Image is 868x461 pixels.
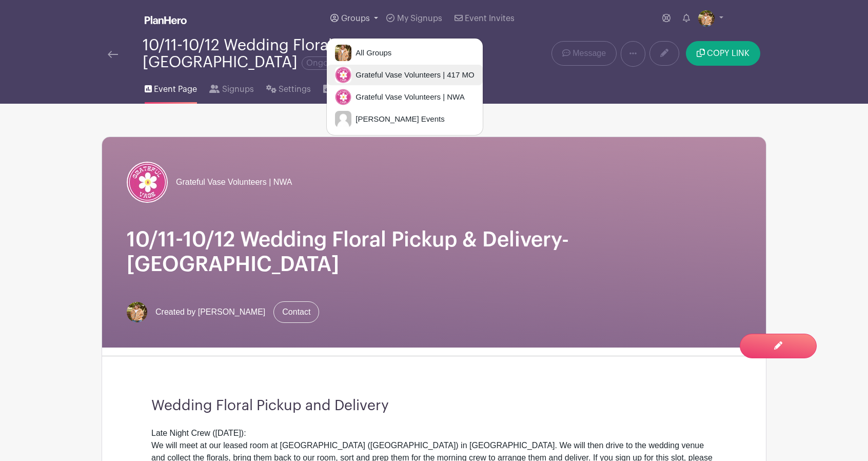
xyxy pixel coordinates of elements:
[108,51,118,58] img: back-arrow-29a5d9b10d5bd6ae65dc969a981735edf675c4d7a1fe02e03b50dbd4ba3cdb55.svg
[127,227,741,277] h1: 10/11-10/12 Wedding Floral Pickup & Delivery- [GEOGRAPHIC_DATA]
[327,65,482,85] a: Grateful Vase Volunteers | 417 MO
[266,71,311,104] a: Settings
[155,306,265,318] span: Created by [PERSON_NAME]
[341,14,370,23] span: Groups
[127,302,147,322] img: 074A3573-reduced%20size.jpg
[327,109,482,129] a: [PERSON_NAME] Events
[145,16,187,24] img: logo_white-6c42ec7e38ccf1d336a20a19083b03d10ae64f83f12c07503d8b9e83406b4c7d.svg
[686,41,760,66] button: COPY LINK
[151,397,717,415] h3: Wedding Floral Pickup and Delivery
[351,91,464,103] span: Grateful Vase Volunteers | NWA
[351,113,444,125] span: [PERSON_NAME] Events
[351,69,474,81] span: Grateful Vase Volunteers | 417 MO
[273,301,319,323] a: Contact
[145,71,197,104] a: Event Page
[397,14,442,23] span: My Signups
[302,56,345,70] span: Ongoing
[465,14,515,23] span: Event Invites
[335,111,351,127] img: default-ce2991bfa6775e67f084385cd625a349d9dcbb7a52a09fb2fda1e96e2d18dcdb.png
[326,38,483,136] div: Groups
[335,67,351,83] img: GV%20Logo%2025.jpeg
[573,47,606,60] span: Message
[335,89,351,105] img: GV%20Logo%2025.jpeg
[327,87,482,107] a: Grateful Vase Volunteers | NWA
[154,83,197,95] span: Event Page
[327,43,482,63] a: All Groups
[323,71,375,104] a: Downloads
[209,71,253,104] a: Signups
[222,83,254,95] span: Signups
[351,47,391,59] span: All Groups
[143,37,475,71] div: 10/11-10/12 Wedding Floral Pickup & Delivery- [GEOGRAPHIC_DATA]
[698,10,715,27] img: 074A3573-reduced%20size.jpg
[551,41,617,66] a: Message
[335,45,351,61] img: 074A3573-reduced%20size.jpg
[279,83,311,95] span: Settings
[127,162,168,203] img: GV%20Logo%2025.jpeg
[707,49,749,57] span: COPY LINK
[176,176,292,188] span: Grateful Vase Volunteers | NWA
